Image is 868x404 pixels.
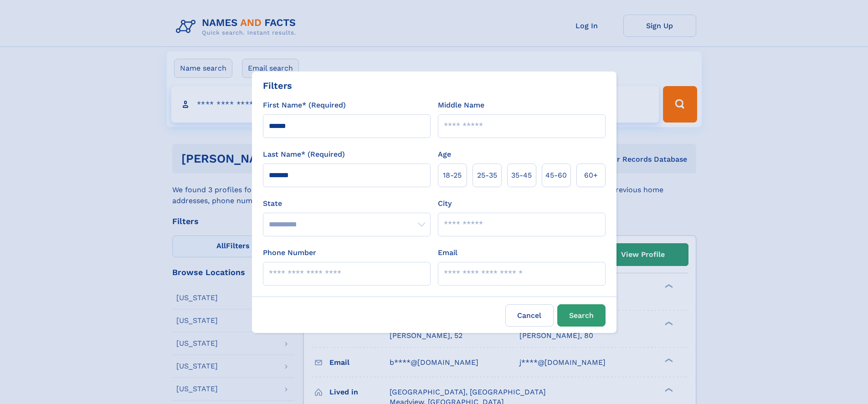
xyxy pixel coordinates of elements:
[438,198,452,209] label: City
[263,149,345,160] label: Last Name* (Required)
[438,100,484,111] label: Middle Name
[557,304,606,327] button: Search
[505,304,554,327] label: Cancel
[443,170,462,181] span: 18‑25
[438,247,457,258] label: Email
[477,170,497,181] span: 25‑35
[511,170,532,181] span: 35‑45
[438,149,451,160] label: Age
[263,247,316,258] label: Phone Number
[263,79,292,92] div: Filters
[263,100,346,111] label: First Name* (Required)
[263,198,431,209] label: State
[545,170,567,181] span: 45‑60
[584,170,598,181] span: 60+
